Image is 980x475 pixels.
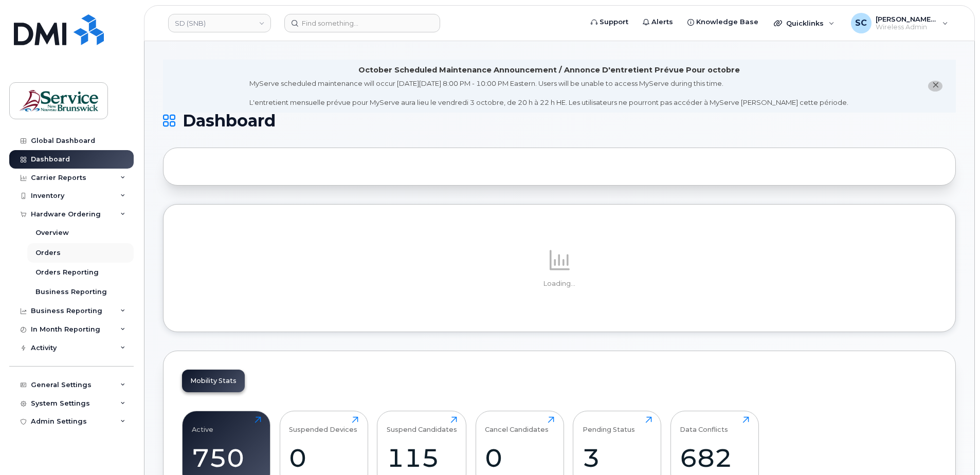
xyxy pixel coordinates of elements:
[680,416,728,433] div: Data Conflicts
[249,79,848,107] div: MyServe scheduled maintenance will occur [DATE][DATE] 8:00 PM - 10:00 PM Eastern. Users will be u...
[289,416,357,433] div: Suspended Devices
[289,443,358,473] div: 0
[583,416,635,433] div: Pending Status
[182,279,937,288] p: Loading...
[192,416,213,433] div: Active
[583,443,652,473] div: 3
[387,443,457,473] div: 115
[485,416,549,433] div: Cancel Candidates
[387,416,457,433] div: Suspend Candidates
[485,443,554,473] div: 0
[928,81,942,92] button: close notification
[183,113,276,129] span: Dashboard
[192,443,261,473] div: 750
[680,443,749,473] div: 682
[358,65,740,76] div: October Scheduled Maintenance Announcement / Annonce D'entretient Prévue Pour octobre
